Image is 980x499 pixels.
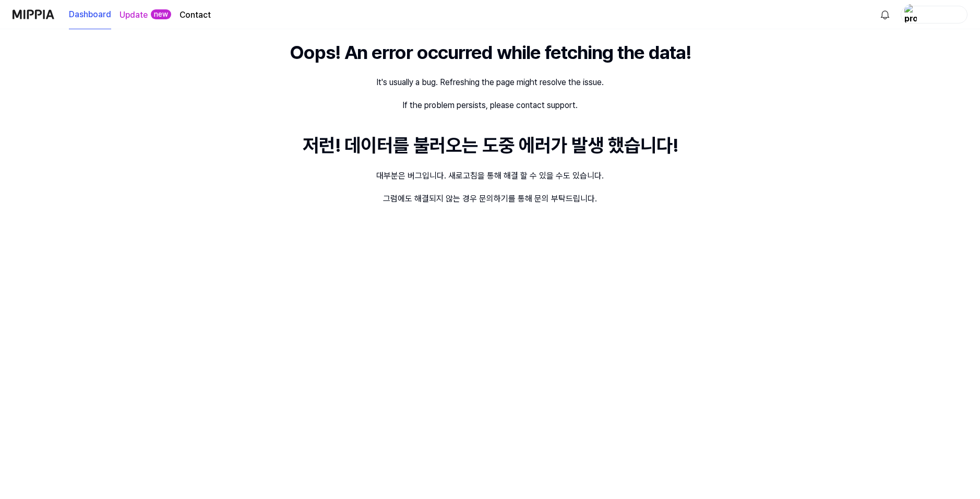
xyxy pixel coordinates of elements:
div: Oops! An error occurred while fetching the data! [290,40,691,66]
div: It's usually a bug. Refreshing the page might resolve the issue. [376,76,604,89]
div: If the problem persists, please contact support. [402,99,578,112]
a: Dashboard [69,1,111,29]
button: profile [901,6,967,23]
a: Update [119,9,148,21]
div: 대부분은 버그입니다. 새로고침을 통해 해결 할 수 있을 수도 있습니다. [376,170,604,182]
img: profile [904,4,917,25]
a: Contact [180,9,211,21]
div: 그럼에도 해결되지 않는 경우 문의하기를 통해 문의 부탁드립니다. [383,193,597,205]
div: 저런! 데이터를 불러오는 도중 에러가 발생 했습니다! [303,133,678,159]
div: new [151,9,171,20]
img: 알림 [879,8,891,21]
